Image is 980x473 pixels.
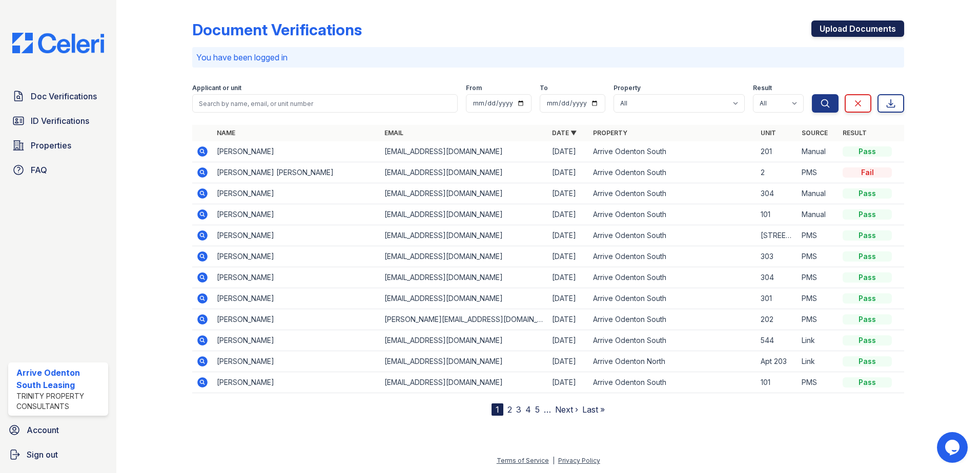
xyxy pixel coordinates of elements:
div: Pass [843,188,892,199]
td: [EMAIL_ADDRESS][DOMAIN_NAME] [380,141,548,162]
div: Pass [843,335,892,346]
div: Pass [843,230,892,241]
span: ID Verifications [31,115,89,127]
td: [EMAIL_ADDRESS][DOMAIN_NAME] [380,330,548,351]
td: [STREET_ADDRESS] [757,225,798,246]
td: Arrive Odenton South [589,309,757,330]
td: PMS [798,246,839,267]
td: 304 [757,183,798,204]
td: [PERSON_NAME] [213,267,380,288]
td: [DATE] [548,288,589,309]
span: Sign out [27,448,58,461]
div: 1 [492,403,503,416]
a: Upload Documents [811,20,904,37]
span: Account [27,424,59,436]
td: [DATE] [548,330,589,351]
a: FAQ [8,160,108,180]
label: Applicant or unit [192,84,241,92]
td: [PERSON_NAME] [213,204,380,225]
span: Properties [31,139,71,152]
td: PMS [798,225,839,246]
td: Arrive Odenton North [589,351,757,372]
td: 101 [757,204,798,225]
td: [DATE] [548,246,589,267]
td: [PERSON_NAME] [213,246,380,267]
td: Arrive Odenton South [589,162,757,183]
td: [DATE] [548,204,589,225]
td: Arrive Odenton South [589,372,757,393]
td: [EMAIL_ADDRESS][DOMAIN_NAME] [380,183,548,204]
a: Unit [761,129,776,137]
div: Pass [843,314,892,325]
td: [EMAIL_ADDRESS][DOMAIN_NAME] [380,246,548,267]
div: Pass [843,209,892,220]
td: Apt 203 [757,351,798,372]
td: [EMAIL_ADDRESS][DOMAIN_NAME] [380,204,548,225]
a: Result [843,129,867,137]
td: Arrive Odenton South [589,204,757,225]
td: Link [798,330,839,351]
div: Document Verifications [192,20,362,39]
td: Arrive Odenton South [589,183,757,204]
td: [DATE] [548,372,589,393]
a: Doc Verifications [8,86,108,106]
div: Pass [843,146,892,157]
td: [PERSON_NAME] [213,330,380,351]
td: [EMAIL_ADDRESS][DOMAIN_NAME] [380,351,548,372]
label: To [540,84,548,92]
td: PMS [798,288,839,309]
td: [PERSON_NAME] [213,351,380,372]
a: Terms of Service [497,457,549,464]
div: Pass [843,356,892,367]
td: 101 [757,372,798,393]
td: 2 [757,162,798,183]
img: CE_Logo_Blue-a8612792a0a2168367f1c8372b55b34899dd931a85d93a1a3d3e32e68fde9ad4.png [4,33,112,53]
a: Privacy Policy [558,457,600,464]
input: Search by name, email, or unit number [192,94,458,113]
td: Arrive Odenton South [589,141,757,162]
td: PMS [798,162,839,183]
td: PMS [798,267,839,288]
td: Manual [798,141,839,162]
td: Arrive Odenton South [589,330,757,351]
td: [EMAIL_ADDRESS][DOMAIN_NAME] [380,288,548,309]
td: 201 [757,141,798,162]
td: 544 [757,330,798,351]
td: [DATE] [548,183,589,204]
div: Arrive Odenton South Leasing [16,367,104,391]
span: FAQ [31,164,47,176]
td: [PERSON_NAME] [213,288,380,309]
td: Arrive Odenton South [589,288,757,309]
a: Email [384,129,403,137]
div: Pass [843,377,892,388]
iframe: chat widget [937,432,970,463]
span: Doc Verifications [31,90,97,102]
td: [PERSON_NAME][EMAIL_ADDRESS][DOMAIN_NAME] [380,309,548,330]
a: Date ▼ [552,129,577,137]
label: From [466,84,482,92]
td: [EMAIL_ADDRESS][DOMAIN_NAME] [380,225,548,246]
td: [PERSON_NAME] [213,141,380,162]
td: 301 [757,288,798,309]
div: Pass [843,272,892,283]
td: Manual [798,204,839,225]
a: Last » [582,404,605,415]
td: [DATE] [548,225,589,246]
td: Manual [798,183,839,204]
td: [DATE] [548,351,589,372]
td: [PERSON_NAME] [213,225,380,246]
div: | [553,457,555,464]
td: [DATE] [548,162,589,183]
td: Link [798,351,839,372]
td: [PERSON_NAME] [PERSON_NAME] [213,162,380,183]
a: Source [802,129,828,137]
td: [EMAIL_ADDRESS][DOMAIN_NAME] [380,372,548,393]
td: [PERSON_NAME] [213,183,380,204]
p: You have been logged in [196,51,900,63]
td: Arrive Odenton South [589,246,757,267]
td: Arrive Odenton South [589,225,757,246]
div: Pass [843,251,892,262]
a: Account [4,420,112,440]
td: 202 [757,309,798,330]
a: Property [593,129,627,137]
